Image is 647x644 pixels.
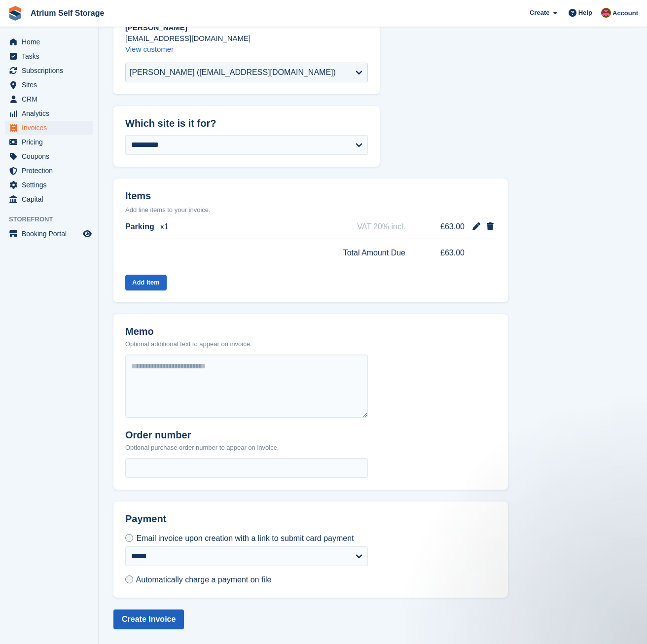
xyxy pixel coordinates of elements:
span: Storefront [9,215,98,224]
span: CRM [22,92,81,106]
h2: Order number [125,429,279,441]
div: [PERSON_NAME] ([EMAIL_ADDRESS][DOMAIN_NAME]) [130,67,336,78]
span: Home [22,35,81,49]
h2: Memo [125,326,252,337]
a: menu [5,178,93,192]
a: View customer [125,45,174,53]
span: Sites [22,78,81,92]
span: Coupons [22,149,81,163]
span: Create [530,8,549,18]
a: menu [5,35,93,49]
input: Email invoice upon creation with a link to submit card payment [125,534,133,542]
span: Booking Portal [22,227,81,241]
a: menu [5,164,93,178]
span: Invoices [22,121,81,135]
a: menu [5,121,93,135]
p: Optional purchase order number to appear on invoice. [125,443,279,453]
a: menu [5,78,93,92]
span: Automatically charge a payment on file [136,575,272,584]
button: Add Item [125,275,167,291]
a: Atrium Self Storage [27,5,108,21]
span: Account [612,8,638,18]
p: Optional additional text to appear on invoice. [125,339,252,349]
a: menu [5,92,93,106]
span: £63.00 [427,247,465,259]
img: stora-icon-8386f47178a22dfd0bd8f6a31ec36ba5ce8667c1dd55bd0f319d3a0aa187defe.svg [8,6,23,21]
a: menu [5,227,93,241]
span: Help [578,8,592,18]
img: Mark Rhodes [601,8,611,18]
button: Create Invoice [113,609,184,629]
span: £63.00 [427,221,465,233]
a: menu [5,64,93,77]
p: [PERSON_NAME] [125,22,368,33]
span: Total Amount Due [343,247,405,259]
span: x1 [160,221,169,233]
h2: Payment [125,513,368,533]
h2: Items [125,190,496,204]
span: Pricing [22,135,81,149]
span: Settings [22,178,81,192]
a: menu [5,49,93,63]
span: Tasks [22,49,81,63]
span: Parking [125,221,154,233]
span: Subscriptions [22,64,81,77]
a: menu [5,107,93,120]
span: Analytics [22,107,81,120]
h2: Which site is it for? [125,118,368,129]
p: [EMAIL_ADDRESS][DOMAIN_NAME] [125,33,368,44]
input: Automatically charge a payment on file [125,575,133,583]
span: VAT 20% incl. [357,221,405,233]
span: Capital [22,192,81,206]
a: menu [5,149,93,163]
a: menu [5,135,93,149]
p: Add line items to your invoice. [125,205,496,215]
span: Email invoice upon creation with a link to submit card payment [136,534,354,542]
span: Protection [22,164,81,178]
a: Preview store [81,228,93,240]
a: menu [5,192,93,206]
